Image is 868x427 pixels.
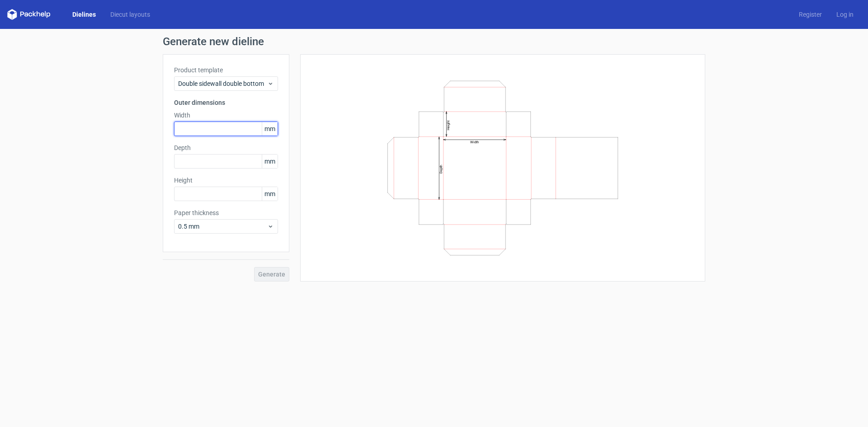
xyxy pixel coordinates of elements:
a: Log in [829,10,861,19]
span: mm [262,187,278,201]
text: Width [470,140,479,144]
h3: Outer dimensions [174,98,278,107]
h1: Generate new dieline [163,36,705,47]
label: Depth [174,143,278,152]
span: mm [262,122,278,136]
text: Depth [439,165,443,174]
label: Product template [174,66,278,75]
a: Dielines [65,10,103,19]
span: 0.5 mm [178,222,267,231]
a: Register [792,10,829,19]
label: Paper thickness [174,208,278,217]
a: Diecut layouts [103,10,157,19]
span: mm [262,155,278,168]
label: Width [174,111,278,120]
label: Height [174,176,278,185]
text: Height [446,120,450,130]
span: Double sidewall double bottom [178,79,267,88]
